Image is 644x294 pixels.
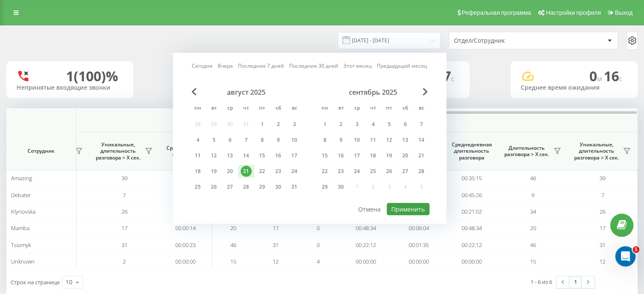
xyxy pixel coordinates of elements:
span: 7 [123,191,126,199]
div: Непринятые входящие звонки [17,84,123,91]
div: чт 25 сент. 2025 г. [365,165,381,178]
abbr: суббота [272,102,285,115]
abbr: воскресенье [288,102,301,115]
span: 20 [530,224,536,232]
abbr: четверг [367,102,379,115]
div: 7 [240,135,252,146]
div: сб 23 авг. 2025 г. [270,165,286,178]
div: вс 10 авг. 2025 г. [286,134,302,146]
a: Последние 30 дней [289,62,338,70]
iframe: Intercom live chat [615,246,636,267]
div: ср 13 авг. 2025 г. [222,149,238,162]
div: 20 [224,166,235,177]
span: Уникальные, длительность разговора > Х сек. [94,141,142,161]
div: 12 [384,135,395,146]
div: 17 [351,150,362,161]
div: 22 [257,166,268,177]
td: 00:35:15 [445,170,498,187]
div: 5 [384,119,395,130]
span: 0 [317,224,320,232]
div: 28 [416,166,427,177]
div: сб 13 сент. 2025 г. [397,134,413,146]
span: 9 [531,191,534,199]
div: ср 10 сент. 2025 г. [349,134,365,146]
td: 00:00:23 [159,236,212,253]
div: 15 [319,150,330,161]
div: вт 2 сент. 2025 г. [333,118,349,131]
div: пн 11 авг. 2025 г. [190,149,206,162]
span: 12 [600,258,605,265]
div: вт 23 сент. 2025 г. [333,165,349,178]
div: ср 20 авг. 2025 г. [222,165,238,178]
td: 00:21:02 [445,203,498,220]
abbr: пятница [383,102,395,115]
a: Предыдущий месяц [377,62,427,70]
div: 17 [289,150,300,161]
div: сб 9 авг. 2025 г. [270,134,286,146]
div: пт 19 сент. 2025 г. [381,149,397,162]
div: вт 9 сент. 2025 г. [333,134,349,146]
div: 24 [289,166,300,177]
div: ср 6 авг. 2025 г. [222,134,238,146]
td: 00:00:15 [159,187,212,203]
div: 30 [273,181,284,192]
span: 17 [273,224,279,232]
div: пн 22 сент. 2025 г. [317,165,333,178]
span: 20 [230,224,236,232]
div: 25 [192,181,203,192]
div: пн 8 сент. 2025 г. [317,134,333,146]
div: 16 [335,150,346,161]
span: 4 [317,258,320,265]
div: пт 8 авг. 2025 г. [254,134,270,146]
span: 26 [600,208,605,215]
td: 00:01:35 [392,236,445,253]
div: Среднее время ожидания [521,84,627,91]
span: Previous Month [191,88,196,96]
div: вс 17 авг. 2025 г. [286,149,302,162]
div: пт 29 авг. 2025 г. [254,181,270,193]
div: 26 [208,181,219,192]
span: 1 [633,246,639,253]
div: чт 21 авг. 2025 г. [238,165,254,178]
div: 3 [289,119,300,130]
div: пн 1 сент. 2025 г. [317,118,333,131]
div: сб 6 сент. 2025 г. [397,118,413,131]
td: 00:22:12 [445,236,498,253]
span: 39 [122,174,127,182]
div: 5 [208,135,219,146]
div: 12 [208,150,219,161]
span: Сотрудник [14,148,69,154]
abbr: понедельник [191,102,204,115]
div: 13 [400,135,411,146]
div: пт 22 авг. 2025 г. [254,165,270,178]
div: вс 31 авг. 2025 г. [286,181,302,193]
span: 31 [600,241,605,249]
td: 00:48:34 [339,220,392,236]
div: 1 [257,119,268,130]
span: 17 [600,224,605,232]
div: 19 [208,166,219,177]
button: Отмена [354,203,385,215]
span: Настройки профиля [546,9,601,16]
abbr: среда [224,102,236,115]
td: 00:00:00 [339,253,392,270]
abbr: четверг [240,102,252,115]
div: вт 30 сент. 2025 г. [333,181,349,193]
span: Реферальная программа [462,9,531,16]
div: 8 [319,135,330,146]
div: 27 [224,181,235,192]
div: 11 [368,135,379,146]
div: 3 [351,119,362,130]
td: 00:45:26 [445,187,498,203]
div: чт 14 авг. 2025 г. [238,149,254,162]
span: 15 [530,258,536,265]
div: 25 [368,166,379,177]
div: 16 [273,150,284,161]
div: 29 [257,181,268,192]
span: Klynovska [11,208,36,215]
div: сб 30 авг. 2025 г. [270,181,286,193]
div: 23 [273,166,284,177]
div: пн 25 авг. 2025 г. [190,181,206,193]
div: вт 26 авг. 2025 г. [206,181,222,193]
span: 0 [589,67,604,85]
